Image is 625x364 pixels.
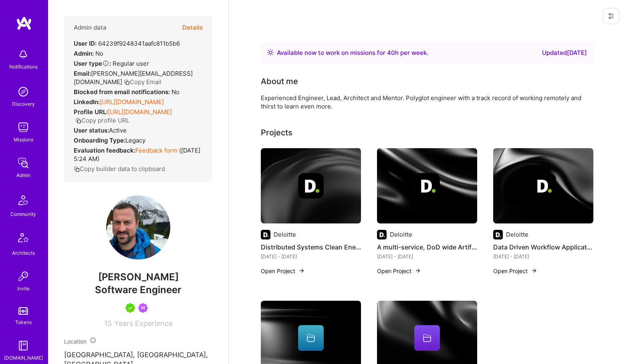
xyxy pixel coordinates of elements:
[4,354,43,362] div: [DOMAIN_NAME]
[124,79,130,85] i: icon Copy
[298,173,324,199] img: Company logo
[12,249,35,257] div: Architects
[493,267,537,275] button: Open Project
[261,127,292,139] div: Projects
[390,230,412,239] div: Deloitte
[74,108,108,116] strong: Profile URL:
[74,146,203,163] div: ( [DATE] 5:24 AM )
[74,147,135,154] strong: Evaluation feedback:
[108,108,172,116] a: [URL][DOMAIN_NAME]
[493,252,593,261] div: [DATE] - [DATE]
[414,173,440,199] img: Company logo
[74,166,80,172] i: icon Copy
[9,62,38,71] div: Notifications
[298,267,305,274] img: arrow-right
[15,338,31,354] img: guide book
[261,148,361,223] img: cover
[542,48,587,58] div: Updated [DATE]
[377,267,421,275] button: Open Project
[15,46,31,62] img: bell
[74,137,125,144] strong: Onboarding Type:
[75,118,81,124] i: icon Copy
[182,16,203,39] button: Details
[377,242,477,252] h4: A multi-service, DoD wide Artificial Intelligence platform
[387,49,395,56] span: 40
[12,100,35,108] div: Discovery
[261,94,581,111] div: Experienced Engineer, Lead, Architect and Mentor. Polyglot engineer with a track record of workin...
[74,49,103,58] div: No
[415,267,421,274] img: arrow-right
[74,59,149,68] div: Regular user
[74,60,111,67] strong: User type :
[15,84,31,100] img: discovery
[14,229,33,249] img: Architects
[531,267,537,274] img: arrow-right
[267,49,274,56] img: Availability
[377,148,477,223] img: cover
[74,127,109,134] strong: User status:
[95,284,181,296] span: Software Engineer
[106,195,170,259] img: User Avatar
[74,39,180,48] div: 64239f9248341aafc811b5b6
[135,147,177,154] a: Feedback form
[15,268,31,284] img: Invite
[138,303,148,313] img: Been on Mission
[75,116,129,125] button: Copy profile URL
[261,230,270,239] img: Company logo
[377,252,477,261] div: [DATE] - [DATE]
[18,307,28,315] img: tokens
[104,319,112,328] span: 15
[506,230,528,239] div: Deloitte
[261,267,305,275] button: Open Project
[15,155,31,171] img: admin teamwork
[14,135,33,144] div: Missions
[74,70,193,86] span: [PERSON_NAME][EMAIL_ADDRESS][DOMAIN_NAME]
[277,48,428,58] div: Available now to work on missions for h per week .
[74,40,97,47] strong: User ID:
[15,119,31,135] img: teamwork
[274,230,296,239] div: Deloitte
[100,98,164,106] a: [URL][DOMAIN_NAME]
[261,252,361,261] div: [DATE] - [DATE]
[74,98,100,106] strong: LinkedIn:
[74,70,91,77] strong: Email:
[10,210,36,218] div: Community
[493,230,503,239] img: Company logo
[102,60,109,67] i: Help
[14,191,33,210] img: Community
[261,75,298,87] div: About me
[124,78,161,86] button: Copy Email
[17,284,30,293] div: Invite
[261,242,361,252] h4: Distributed Systems Clean Energy
[493,148,593,223] img: cover
[64,337,212,346] div: Location
[493,242,593,252] h4: Data Driven Workflow Application
[74,50,94,57] strong: Admin:
[114,319,173,328] span: Years Experience
[125,303,135,313] img: A.Teamer in Residence
[16,16,32,30] img: logo
[109,127,127,134] span: Active
[74,165,165,173] button: Copy builder data to clipboard
[74,88,171,96] strong: Blocked from email notifications:
[74,88,179,96] div: No
[64,271,212,283] span: [PERSON_NAME]
[16,171,30,179] div: Admin
[74,24,107,31] h4: Admin data
[530,173,556,199] img: Company logo
[377,230,387,239] img: Company logo
[125,137,145,144] span: legacy
[15,318,32,326] div: Tokens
